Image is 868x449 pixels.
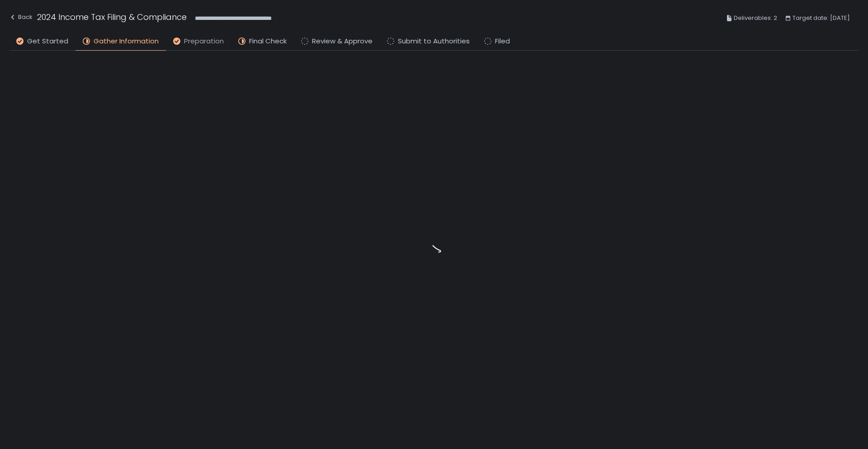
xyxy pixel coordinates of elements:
[312,36,373,47] span: Review & Approve
[793,13,850,24] span: Target date: [DATE]
[249,36,287,47] span: Final Check
[184,36,224,47] span: Preparation
[37,11,187,23] h1: 2024 Income Tax Filing & Compliance
[27,36,68,47] span: Get Started
[9,11,33,26] button: Back
[9,12,33,23] div: Back
[94,36,159,47] span: Gather Information
[495,36,510,47] span: Filed
[398,36,470,47] span: Submit to Authorities
[734,13,777,24] span: Deliverables: 2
